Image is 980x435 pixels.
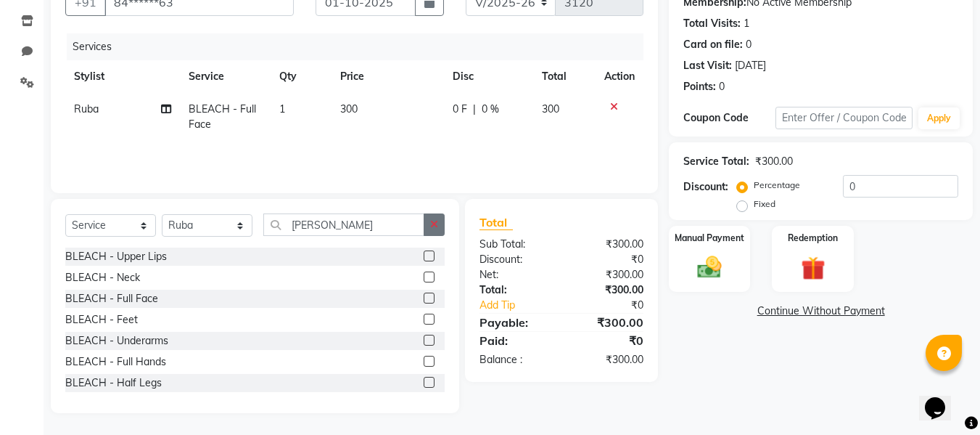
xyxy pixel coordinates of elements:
[561,252,654,267] div: ₹0
[65,60,180,93] th: Stylist
[755,154,793,169] div: ₹300.00
[469,352,561,367] div: Balance :
[746,37,752,52] div: 0
[482,102,499,117] span: 0 %
[65,312,138,328] div: BLEACH - Feet
[672,304,970,319] a: Continue Without Payment
[65,354,166,370] div: BLEACH - Full Hands
[744,16,749,31] div: 1
[479,215,513,230] span: Total
[469,298,577,313] a: Add Tip
[65,249,167,264] div: BLEACH - Upper Lips
[561,332,654,349] div: ₹0
[561,314,654,331] div: ₹300.00
[263,214,424,236] input: Search or Scan
[469,332,561,349] div: Paid:
[754,198,775,211] label: Fixed
[561,282,654,298] div: ₹300.00
[690,253,729,281] img: _cash.svg
[469,267,561,282] div: Net:
[473,102,476,117] span: |
[561,237,654,252] div: ₹300.00
[65,375,162,391] div: BLEACH - Half Legs
[271,60,332,93] th: Qty
[919,377,965,420] iframe: chat widget
[561,267,654,282] div: ₹300.00
[469,237,561,252] div: Sub Total:
[788,232,838,245] label: Redemption
[65,291,158,306] div: BLEACH - Full Face
[596,60,643,93] th: Action
[794,253,833,283] img: _gift.svg
[533,60,596,93] th: Total
[683,79,716,94] div: Points:
[453,102,467,117] span: 0 F
[469,314,561,331] div: Payable:
[683,154,749,169] div: Service Total:
[340,102,358,115] span: 300
[65,270,140,285] div: BLEACH - Neck
[683,16,741,31] div: Total Visits:
[561,352,654,367] div: ₹300.00
[279,102,285,115] span: 1
[918,107,960,129] button: Apply
[683,179,728,195] div: Discount:
[735,58,766,73] div: [DATE]
[719,79,725,94] div: 0
[67,33,654,60] div: Services
[469,282,561,298] div: Total:
[683,37,743,52] div: Card on file:
[189,102,256,131] span: BLEACH - Full Face
[469,252,561,267] div: Discount:
[754,179,800,192] label: Percentage
[775,107,913,129] input: Enter Offer / Coupon Code
[683,110,775,126] div: Coupon Code
[180,60,271,93] th: Service
[577,298,655,313] div: ₹0
[675,232,744,245] label: Manual Payment
[542,102,559,115] span: 300
[332,60,444,93] th: Price
[444,60,533,93] th: Disc
[683,58,732,73] div: Last Visit:
[65,333,168,349] div: BLEACH - Underarms
[74,102,99,115] span: Ruba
